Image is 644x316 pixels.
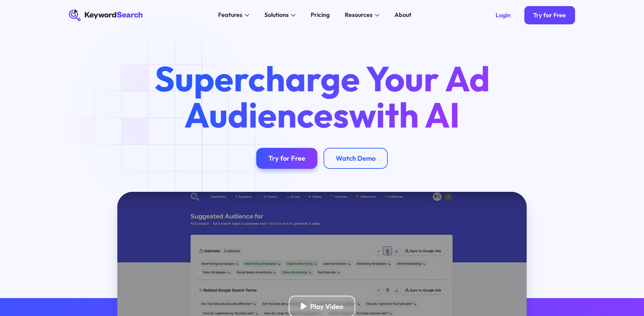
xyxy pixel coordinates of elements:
div: Solutions [264,10,289,20]
span: with AI [349,93,460,137]
a: About [390,9,416,21]
a: Pricing [306,9,334,21]
a: Try for Free [256,148,317,169]
a: Try for Free [524,6,575,24]
h1: Supercharge Your Ad Audiences [140,61,504,132]
div: Try for Free [268,154,305,162]
div: Pricing [311,10,330,20]
a: Login [486,6,520,24]
div: About [395,10,411,20]
div: Features [218,10,242,20]
div: Try for Free [533,12,566,19]
div: Resources [345,10,373,20]
div: Login [496,12,510,19]
div: Watch Demo [336,154,376,162]
div: Play Video [310,302,343,311]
